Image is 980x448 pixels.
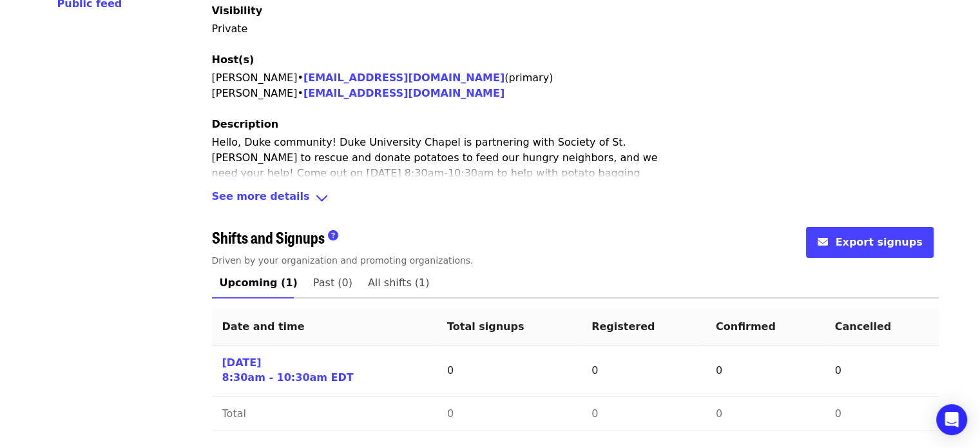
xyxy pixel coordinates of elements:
a: [EMAIL_ADDRESS][DOMAIN_NAME] [303,72,504,84]
a: Past (0) [305,268,360,298]
span: Confirmed [716,320,776,333]
td: 0 [706,396,825,431]
span: Total signups [447,320,524,333]
a: All shifts (1) [360,268,437,298]
div: See more detailsangle-down icon [212,189,939,208]
span: Date and time [222,320,305,333]
span: See more details [212,189,310,208]
i: envelope icon [817,236,827,248]
td: 0 [581,346,706,396]
td: 0 [825,396,939,431]
span: Registered [591,320,655,333]
p: Private [212,21,939,37]
a: [DATE]8:30am - 10:30am EDT [222,356,354,385]
div: Open Intercom Messenger [936,404,967,435]
p: Hello, Duke community! Duke University Chapel is partnering with Society of St. [PERSON_NAME] to ... [212,135,663,212]
a: [EMAIL_ADDRESS][DOMAIN_NAME] [303,87,504,99]
span: [PERSON_NAME] • (primary) [PERSON_NAME] • [212,72,553,99]
td: 0 [706,346,825,396]
span: Driven by your organization and promoting organizations. [212,255,474,266]
td: 0 [437,346,581,396]
span: Shifts and Signups [212,226,325,248]
i: angle-down icon [315,189,329,208]
span: Cancelled [835,320,892,333]
td: 0 [825,346,939,396]
span: Visibility [212,5,263,17]
span: Past (0) [313,274,352,292]
i: question-circle icon [328,229,338,242]
a: Upcoming (1) [212,268,305,298]
span: All shifts (1) [368,274,430,292]
span: Total [222,407,246,420]
span: Host(s) [212,54,255,66]
span: Upcoming (1) [220,274,298,292]
button: envelope iconExport signups [806,227,933,258]
span: Description [212,118,278,130]
td: 0 [581,396,706,431]
td: 0 [437,396,581,431]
